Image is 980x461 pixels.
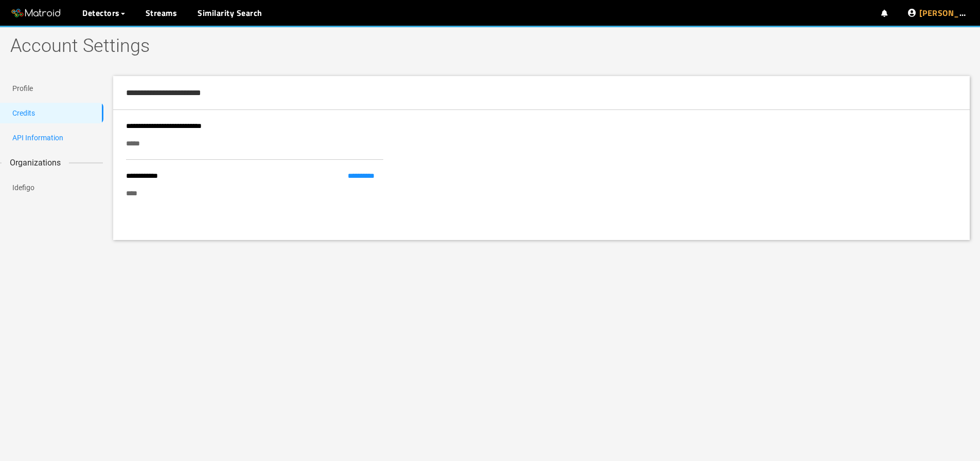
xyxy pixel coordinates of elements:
[82,7,120,19] span: Detectors
[2,156,69,169] span: Organizations
[12,183,34,192] a: Idefigo
[12,84,33,93] a: Profile
[12,134,63,142] a: API Information
[198,7,262,19] a: Similarity Search
[146,7,177,19] a: Streams
[12,109,35,117] a: Credits
[10,6,62,21] img: Matroid logo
